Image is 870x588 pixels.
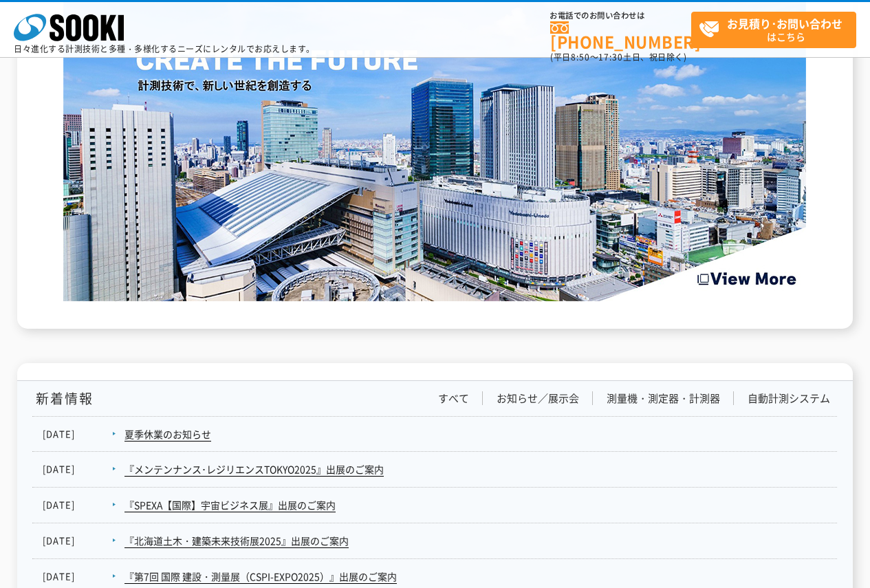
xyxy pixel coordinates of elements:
[124,569,397,584] a: 『第7回 国際 建設・測量展（CSPI-EXPO2025）』出展のご案内
[550,21,691,50] a: [PHONE_NUMBER]
[43,427,105,442] dt: [DATE]
[43,534,105,548] dt: [DATE]
[691,12,856,48] a: お見積り･お問い合わせはこちら
[14,45,315,53] p: 日々進化する計測技術と多種・多様化するニーズにレンタルでお応えします。
[438,391,469,406] a: すべて
[124,534,349,548] a: 『北海道土木・建築未来技術展2025』出展のご案内
[497,391,579,406] a: お知らせ／展示会
[124,462,384,477] a: 『メンテンナンス･レジリエンスTOKYO2025』出展のご案内
[699,12,856,47] span: はこちら
[571,51,590,63] span: 8:50
[748,391,830,406] a: 自動計測システム
[32,391,94,406] h1: 新着情報
[124,498,336,512] a: 『SPEXA【国際】宇宙ビジネス展』出展のご案内
[43,462,105,477] dt: [DATE]
[43,569,105,584] dt: [DATE]
[43,498,105,512] dt: [DATE]
[63,287,806,300] a: Create the Future
[607,391,720,406] a: 測量機・測定器・計測器
[598,51,623,63] span: 17:30
[727,15,842,32] strong: お見積り･お問い合わせ
[550,12,691,20] span: お電話でのお問い合わせは
[550,51,686,63] span: (平日 ～ 土日、祝日除く)
[124,427,211,442] a: 夏季休業のお知らせ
